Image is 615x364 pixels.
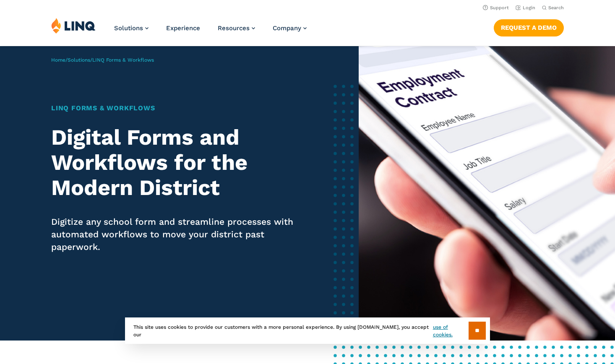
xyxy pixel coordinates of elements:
a: Solutions [114,24,149,32]
a: Home [51,57,65,63]
a: Request a Demo [494,19,564,36]
a: Solutions [68,57,90,63]
span: LINQ Forms & Workflows [92,57,154,63]
span: Solutions [114,24,143,32]
a: Resources [218,24,255,32]
a: Company [273,24,307,32]
a: use of cookies. [433,323,469,338]
img: LINQ Forms & Workflows [359,46,615,341]
span: Resources [218,24,250,32]
span: Company [273,24,301,32]
span: Search [548,5,564,10]
h2: Digital Forms and Workflows for the Modern District [51,125,294,200]
div: This site uses cookies to provide our customers with a more personal experience. By using [DOMAIN... [125,317,490,344]
p: Digitize any school form and streamline processes with automated workflows to move your district ... [51,216,294,253]
span: / / [51,57,154,63]
nav: Button Navigation [494,18,564,36]
button: Open Search Bar [542,5,564,11]
a: Experience [166,24,200,32]
h1: LINQ Forms & Workflows [51,103,294,113]
nav: Primary Navigation [114,18,307,45]
a: Support [483,5,509,10]
img: LINQ | K‑12 Software [51,18,96,34]
a: Login [516,5,535,10]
